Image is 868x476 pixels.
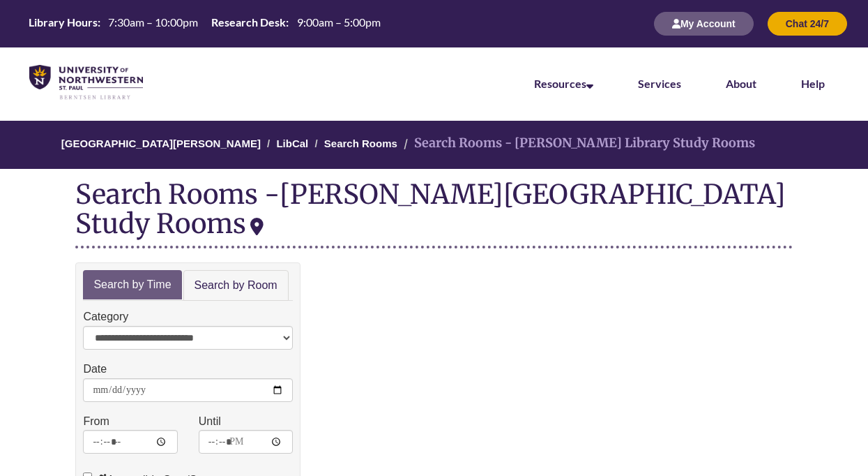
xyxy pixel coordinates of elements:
a: Hours Today [23,15,386,33]
a: Search Rooms [324,137,397,149]
a: Search by Time [83,270,181,300]
label: From [83,412,109,431]
a: Help [801,77,825,90]
li: Search Rooms - [PERSON_NAME] Library Study Rooms [400,133,755,154]
label: Date [83,360,107,378]
span: 7:30am – 10:00pm [108,15,198,29]
a: Chat 24/7 [768,17,847,29]
div: [PERSON_NAME][GEOGRAPHIC_DATA] Study Rooms [75,177,786,240]
label: Until [199,412,221,431]
div: Search Rooms - [75,179,792,248]
nav: Breadcrumb [75,121,792,169]
a: Services [638,77,681,90]
th: Research Desk: [206,15,291,30]
a: LibCal [276,137,308,149]
span: 9:00am – 5:00pm [297,15,381,29]
a: [GEOGRAPHIC_DATA][PERSON_NAME] [61,137,261,149]
a: My Account [654,17,754,29]
button: Chat 24/7 [768,12,847,36]
th: Library Hours: [23,15,102,30]
img: UNWSP Library Logo [29,65,143,101]
table: Hours Today [23,15,386,31]
button: My Account [654,12,754,36]
a: About [726,77,756,90]
a: Search by Room [183,270,289,302]
label: Category [83,308,128,326]
a: Resources [534,77,593,90]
